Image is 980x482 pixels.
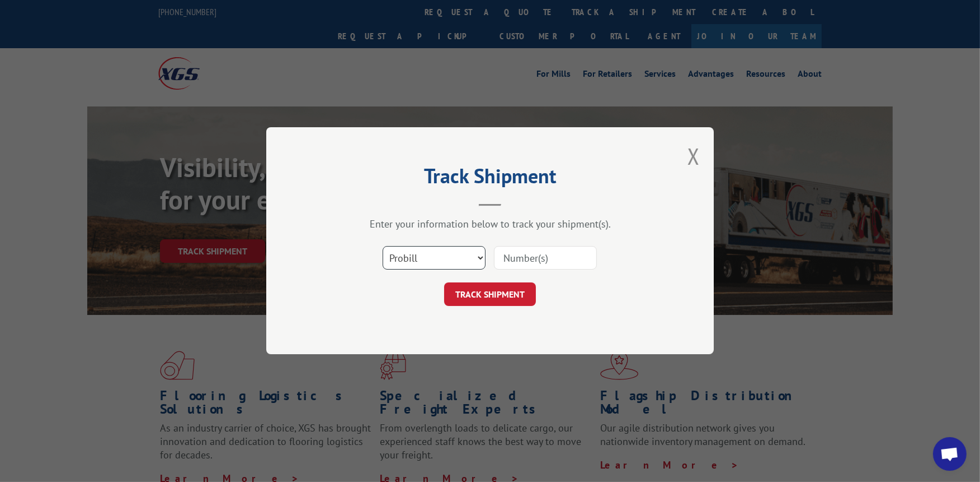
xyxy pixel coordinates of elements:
[687,141,700,171] button: Close modal
[933,437,967,471] div: Open chat
[322,168,658,189] h2: Track Shipment
[494,247,597,270] input: Number(s)
[322,218,658,231] div: Enter your information below to track your shipment(s).
[444,283,536,307] button: TRACK SHIPMENT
